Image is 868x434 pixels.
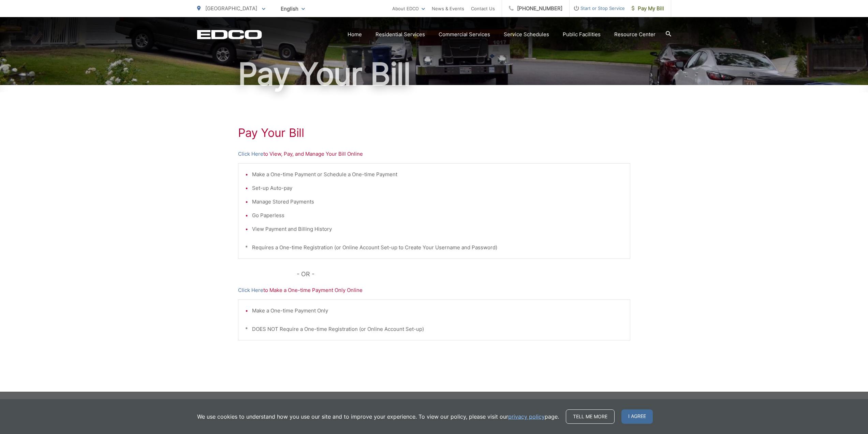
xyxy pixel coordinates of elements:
[376,30,425,39] a: Residential Services
[563,30,601,39] a: Public Facilities
[566,409,615,424] a: Tell me more
[238,150,263,158] a: Click Here
[197,57,671,91] h1: Pay Your Bill
[614,30,656,39] a: Resource Center
[205,5,257,12] span: [GEOGRAPHIC_DATA]
[252,307,623,315] li: Make a One-time Payment Only
[245,325,623,333] p: * DOES NOT Require a One-time Registration (or Online Account Set-up)
[632,4,664,13] span: Pay My Bill
[245,243,623,252] p: * Requires a One-time Registration (or Online Account Set-up to Create Your Username and Password)
[439,30,490,39] a: Commercial Services
[432,4,464,13] a: News & Events
[471,4,495,13] a: Contact Us
[504,30,549,39] a: Service Schedules
[238,286,263,294] a: Click Here
[252,198,623,206] li: Manage Stored Payments
[197,412,559,421] p: We use cookies to understand how you use our site and to improve your experience. To view our pol...
[252,170,623,179] li: Make a One-time Payment or Schedule a One-time Payment
[252,184,623,192] li: Set-up Auto-pay
[197,30,262,39] a: EDCD logo. Return to the homepage.
[252,225,623,233] li: View Payment and Billing History
[392,4,425,13] a: About EDCO
[621,409,653,424] span: I agree
[297,269,630,279] p: - OR -
[508,412,545,421] a: privacy policy
[276,3,310,15] span: English
[252,211,623,220] li: Go Paperless
[348,30,362,39] a: Home
[238,286,630,294] p: to Make a One-time Payment Only Online
[238,150,630,158] p: to View, Pay, and Manage Your Bill Online
[238,126,630,140] h1: Pay Your Bill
